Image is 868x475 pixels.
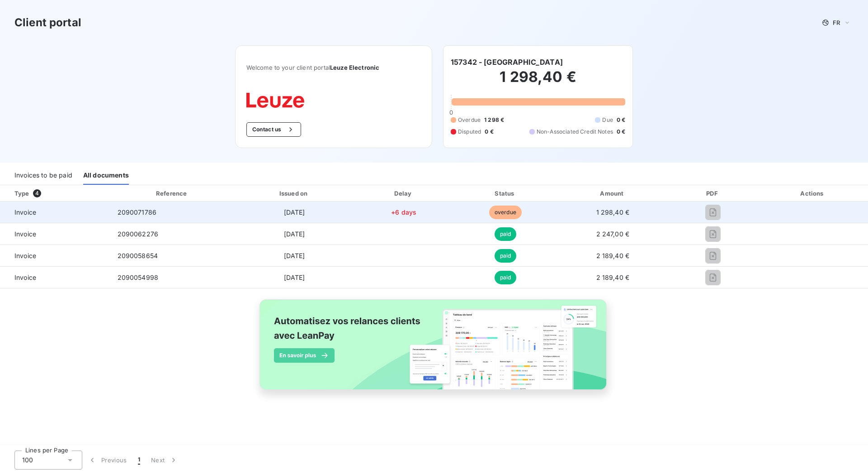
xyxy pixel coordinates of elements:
[118,252,158,259] span: 2090058654
[83,166,129,185] div: All documents
[118,273,159,281] span: 2090054998
[246,93,304,108] img: Company logo
[118,230,159,238] span: 2090062276
[7,230,103,239] span: Invoice
[617,116,625,124] span: 0 €
[495,271,517,284] span: paid
[82,451,132,470] button: Previous
[489,206,522,219] span: overdue
[246,122,301,137] button: Contact us
[7,251,103,260] span: Invoice
[596,273,630,281] span: 2 189,40 €
[458,128,481,136] span: Disputed
[236,189,352,198] div: Issued on
[284,208,305,216] span: [DATE]
[246,64,421,71] span: Welcome to your client portal
[146,451,184,470] button: Next
[118,208,157,216] span: 2090071786
[330,64,379,71] span: Leuze Electronic
[596,208,630,216] span: 1 298,40 €
[9,189,108,198] div: Type
[458,116,481,124] span: Overdue
[484,116,504,124] span: 1 298 €
[559,189,667,198] div: Amount
[391,208,416,216] span: +6 days
[251,294,617,405] img: banner
[485,128,493,136] span: 0 €
[602,116,613,124] span: Due
[596,230,630,238] span: 2 247,00 €
[356,189,452,198] div: Delay
[833,19,840,26] span: FR
[455,189,555,198] div: Status
[14,14,81,31] h3: Client portal
[7,208,103,217] span: Invoice
[537,128,613,136] span: Non-Associated Credit Notes
[495,227,517,241] span: paid
[22,456,33,465] span: 100
[596,252,630,259] span: 2 189,40 €
[495,249,517,263] span: paid
[33,189,41,197] span: 4
[284,252,305,259] span: [DATE]
[7,273,103,282] span: Invoice
[138,456,140,465] span: 1
[451,57,563,67] h6: 157342 - [GEOGRAPHIC_DATA]
[759,189,866,198] div: Actions
[284,273,305,281] span: [DATE]
[670,189,756,198] div: PDF
[284,230,305,238] span: [DATE]
[132,451,146,470] button: 1
[156,190,187,197] div: Reference
[451,68,625,95] h2: 1 298,40 €
[617,128,625,136] span: 0 €
[449,109,453,116] span: 0
[14,166,72,185] div: Invoices to be paid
